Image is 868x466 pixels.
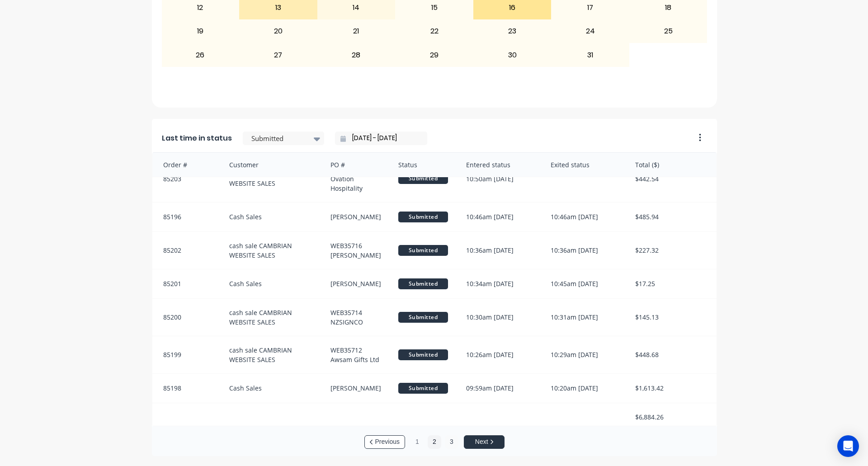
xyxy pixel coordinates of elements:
div: cash sale CAMBRIAN WEBSITE SALES [220,299,322,336]
span: Submitted [398,278,448,289]
div: Cash Sales [220,269,322,298]
button: 3 [445,435,458,449]
input: Filter by date [346,132,424,145]
div: Exited status [542,153,626,177]
div: 85199 [152,336,220,373]
div: cash sale CAMBRIAN WEBSITE SALES [220,336,322,373]
div: 31 [552,43,629,66]
div: 10:45am [DATE] [542,269,626,298]
div: 85196 [152,202,220,231]
div: 85201 [152,269,220,298]
div: WEB35716 [PERSON_NAME] [321,232,389,269]
button: Previous [364,435,405,449]
button: 2 [428,435,441,449]
span: Submitted [398,173,448,184]
div: 27 [240,43,317,66]
div: PO # [321,153,389,177]
div: Total ($) [626,153,717,177]
div: 10:20am [DATE] [542,374,626,403]
div: Entered status [457,153,542,177]
button: 1 [410,435,424,449]
div: 10:46am [DATE] [542,202,626,231]
div: Status [389,153,457,177]
div: 10:50am [DATE] [457,155,542,202]
div: cash sale CAMBRIAN WEBSITE SALES [220,155,322,202]
div: 30 [474,43,551,66]
div: WEB35712 Awsam Gifts Ltd [321,336,389,373]
span: Last time in status [162,133,232,144]
div: $442.54 [626,155,717,202]
div: 25 [630,20,707,42]
div: WEB35717 Ovation Hospitality [321,155,389,202]
span: Submitted [398,312,448,323]
div: 23 [474,20,551,42]
div: 26 [162,43,239,66]
div: 10:30am [DATE] [457,299,542,336]
div: WEB35714 NZSIGNCO [321,299,389,336]
button: Next [464,435,505,449]
div: $1,613.42 [626,374,717,403]
span: Submitted [398,383,448,394]
div: 10:29am [DATE] [542,336,626,373]
div: Open Intercom Messenger [837,435,859,457]
div: Cash Sales [220,202,322,231]
div: Order # [152,153,220,177]
div: 10:46am [DATE] [457,202,542,231]
div: 10:31am [DATE] [542,299,626,336]
div: 85198 [152,374,220,403]
div: cash sale CAMBRIAN WEBSITE SALES [220,232,322,269]
div: 10:36am [DATE] [542,232,626,269]
div: 28 [318,43,395,66]
div: $6,884.26 [626,403,717,431]
div: 85202 [152,232,220,269]
div: $145.13 [626,299,717,336]
div: Customer [220,153,322,177]
div: $17.25 [626,269,717,298]
div: [PERSON_NAME] [321,202,389,231]
div: $227.32 [626,232,717,269]
div: $448.68 [626,336,717,373]
div: 85203 [152,155,220,202]
div: 21 [318,20,395,42]
span: Submitted [398,245,448,256]
div: 22 [396,20,473,42]
span: Submitted [398,349,448,360]
div: Cash Sales [220,374,322,403]
div: 20 [240,20,317,42]
div: 10:26am [DATE] [457,336,542,373]
div: 09:59am [DATE] [457,374,542,403]
div: 10:36am [DATE] [457,232,542,269]
div: [PERSON_NAME] [321,374,389,403]
div: 24 [552,20,629,42]
span: Submitted [398,212,448,222]
div: 85200 [152,299,220,336]
div: [PERSON_NAME] [321,269,389,298]
div: 29 [396,43,473,66]
div: 10:34am [DATE] [457,269,542,298]
div: 19 [162,20,239,42]
div: $485.94 [626,202,717,231]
